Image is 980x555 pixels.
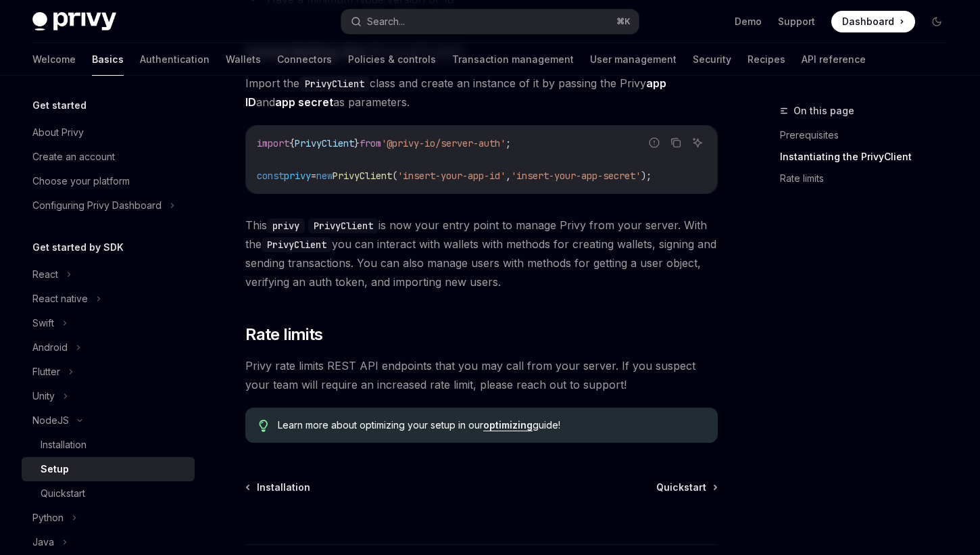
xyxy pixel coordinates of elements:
[257,137,289,149] span: import
[32,291,88,307] div: React native
[311,170,316,182] span: =
[348,43,436,76] a: Policies & controls
[793,103,854,119] span: On this page
[748,43,785,76] a: Recipes
[354,137,360,149] span: }
[257,481,310,494] span: Installation
[22,120,195,145] a: About Privy
[245,356,718,394] span: Privy rate limits REST API endpoints that you may call from your server. If you suspect your team...
[645,134,663,151] button: Report incorrect code
[32,12,116,31] img: dark logo
[226,43,261,76] a: Wallets
[22,481,195,506] a: Quickstart
[32,364,60,380] div: Flutter
[275,95,333,109] strong: app secret
[299,76,370,91] code: PrivyClient
[506,137,511,149] span: ;
[656,481,706,494] span: Quickstart
[367,14,405,30] div: Search...
[397,170,506,182] span: 'insert-your-app-id'
[32,43,76,76] a: Welcome
[452,43,574,76] a: Transaction management
[32,266,58,283] div: React
[780,146,958,168] a: Instantiating the PrivyClient
[360,137,381,149] span: from
[289,137,295,149] span: {
[262,237,332,252] code: PrivyClient
[308,218,378,233] code: PrivyClient
[22,169,195,193] a: Choose your platform
[32,510,64,526] div: Python
[277,43,332,76] a: Connectors
[257,170,284,182] span: const
[32,124,84,141] div: About Privy
[381,137,506,149] span: '@privy-io/server-auth'
[32,149,115,165] div: Create an account
[590,43,677,76] a: User management
[735,15,762,28] a: Demo
[32,239,124,256] h5: Get started by SDK
[341,9,639,34] button: Search...⌘K
[802,43,866,76] a: API reference
[778,15,815,28] a: Support
[41,461,69,477] div: Setup
[140,43,210,76] a: Authentication
[32,412,69,429] div: NodeJS
[32,339,68,356] div: Android
[780,168,958,189] a: Rate limits
[267,218,305,233] code: privy
[333,170,392,182] span: PrivyClient
[32,388,55,404] div: Unity
[32,315,54,331] div: Swift
[22,433,195,457] a: Installation
[667,134,685,151] button: Copy the contents from the code block
[245,324,322,345] span: Rate limits
[483,419,533,431] a: optimizing
[32,197,162,214] div: Configuring Privy Dashboard
[32,534,54,550] div: Java
[247,481,310,494] a: Installation
[616,16,631,27] span: ⌘ K
[22,457,195,481] a: Setup
[641,170,652,182] span: );
[295,137,354,149] span: PrivyClient
[693,43,731,76] a: Security
[22,145,195,169] a: Create an account
[831,11,915,32] a: Dashboard
[259,420,268,432] svg: Tip
[41,437,87,453] div: Installation
[41,485,85,502] div: Quickstart
[926,11,948,32] button: Toggle dark mode
[278,418,704,432] span: Learn more about optimizing your setup in our guide!
[32,173,130,189] div: Choose your platform
[506,170,511,182] span: ,
[32,97,87,114] h5: Get started
[284,170,311,182] span: privy
[511,170,641,182] span: 'insert-your-app-secret'
[780,124,958,146] a: Prerequisites
[316,170,333,182] span: new
[92,43,124,76] a: Basics
[842,15,894,28] span: Dashboard
[392,170,397,182] span: (
[245,216,718,291] span: This is now your entry point to manage Privy from your server. With the you can interact with wal...
[245,74,718,112] span: Import the class and create an instance of it by passing the Privy and as parameters.
[656,481,716,494] a: Quickstart
[689,134,706,151] button: Ask AI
